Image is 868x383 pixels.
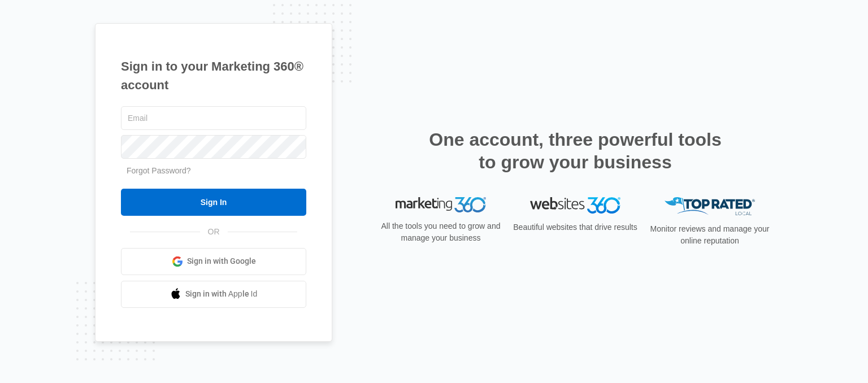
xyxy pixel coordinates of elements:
input: Email [121,106,306,130]
span: OR [200,226,228,238]
a: Forgot Password? [127,166,191,175]
span: Sign in with Google [187,255,256,267]
span: Sign in with Apple Id [185,288,258,300]
p: All the tools you need to grow and manage your business [377,220,504,244]
a: Sign in with Google [121,248,306,275]
h1: Sign in to your Marketing 360® account [121,57,306,94]
img: Top Rated Local [665,197,755,216]
p: Monitor reviews and manage your online reputation [646,223,773,247]
img: Marketing 360 [396,197,486,213]
a: Sign in with Apple Id [121,281,306,308]
p: Beautiful websites that drive results [512,221,639,233]
input: Sign In [121,189,306,216]
h2: One account, three powerful tools to grow your business [426,128,725,173]
img: Websites 360 [530,197,620,214]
